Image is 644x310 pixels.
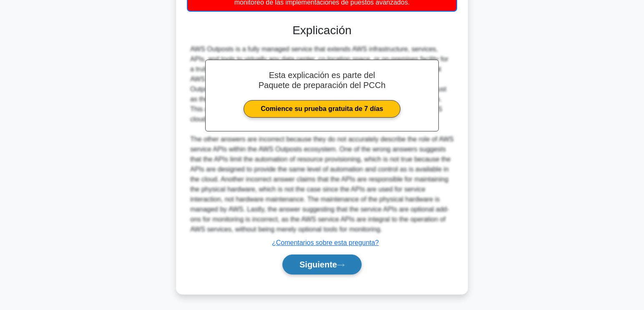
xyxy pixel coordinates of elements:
a: Comience su prueba gratuita de 7 días [244,100,400,118]
a: ¿Comentarios sobre esta pregunta? [272,239,379,246]
h3: Explicación [192,23,452,38]
div: AWS Outposts is a fully managed service that extends AWS infrastructure, services, APIs, and tool... [190,44,454,234]
button: Siguiente [282,255,362,275]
